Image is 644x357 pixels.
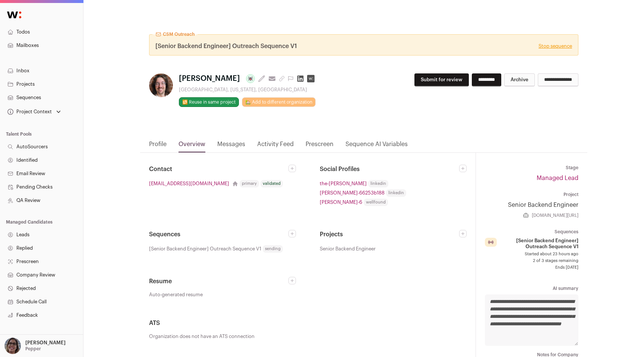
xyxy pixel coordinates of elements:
p: Organization does not have an ATS connection [149,334,467,339]
button: Submit for review [414,73,469,86]
dt: Project [485,192,578,198]
button: 🔂 Reuse in same project [179,97,239,107]
span: Started about 23 hours ago [485,251,578,257]
a: Activity Feed [257,140,294,152]
span: wellfound [364,199,388,206]
dt: AI summary [485,285,578,291]
dt: Sequences [485,229,578,235]
span: sending [263,245,283,253]
img: f422d611b7d53f5339da963218cc902107b0726129e6dc195b2b5379ddc273c3.jpg [149,73,173,97]
dt: Stage [485,165,578,171]
h2: Resume [149,277,288,286]
a: Managed Lead [537,175,578,181]
p: [PERSON_NAME] [25,340,66,346]
a: Messages [217,140,245,152]
a: Stop sequence [539,43,572,49]
a: Senior Backend Engineer [485,200,578,209]
h2: Projects [320,230,459,239]
h2: Contact [149,165,288,174]
a: the-[PERSON_NAME] [320,180,367,187]
button: Open dropdown [6,107,62,117]
h2: Sequences [149,230,288,239]
span: Ends [DATE] [485,265,578,271]
a: [PERSON_NAME]-66253b188 [320,189,385,197]
span: Senior Backend Engineer [320,245,376,253]
span: [Senior Backend Engineer] Outreach Sequence V1 [498,238,578,250]
span: [PERSON_NAME] [179,73,240,84]
p: Pepper [25,346,41,352]
div: validated [261,180,283,187]
a: Profile [149,140,167,152]
span: [Senior Backend Engineer] Outreach Sequence V1 [155,42,297,51]
a: [PERSON_NAME]-6 [320,198,362,206]
a: [EMAIL_ADDRESS][DOMAIN_NAME] [149,180,229,187]
button: Archive [504,73,535,86]
a: Prescreen [306,140,334,152]
button: Open dropdown [3,338,67,354]
a: Sequence AI Variables [345,140,408,152]
img: 7265042-medium_jpg [4,338,21,354]
div: [GEOGRAPHIC_DATA], [US_STATE], [GEOGRAPHIC_DATA] [179,87,318,93]
div: primary [240,180,259,187]
h2: Social Profiles [320,165,459,174]
span: 2 of 3 stages remaining [485,258,578,264]
div: Project Context [6,109,52,115]
h2: ATS [149,319,467,328]
span: CSM Outreach [163,31,195,37]
span: linkedin [368,180,388,187]
img: Wellfound [3,7,25,22]
a: [DOMAIN_NAME][URL] [532,212,578,218]
span: [Senior Backend Engineer] Outreach Sequence V1 [149,245,261,253]
a: Overview [179,140,205,152]
a: 🏡 Add to different organization [242,97,316,107]
a: Auto-generated resume [149,292,296,298]
span: linkedin [386,189,406,197]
